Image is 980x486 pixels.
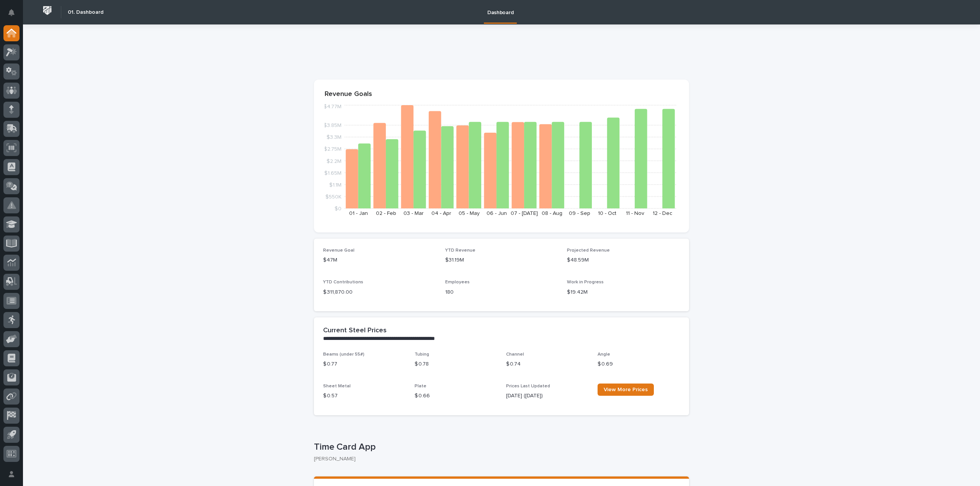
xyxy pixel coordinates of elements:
text: 06 - Jun [487,211,507,216]
span: Angle [598,352,610,357]
span: YTD Revenue [445,248,475,253]
text: 01 - Jan [349,211,368,216]
h2: Current Steel Prices [323,327,387,335]
span: Revenue Goal [323,248,354,253]
p: 180 [445,288,558,296]
p: Time Card App [314,442,686,453]
p: $ 311,870.00 [323,288,436,296]
p: $ 0.57 [323,392,405,400]
p: $ 0.69 [598,360,680,368]
p: $ 0.78 [415,360,497,368]
tspan: $550K [325,194,341,199]
span: Sheet Metal [323,384,351,388]
p: [PERSON_NAME] [314,456,683,462]
span: Work in Progress [567,280,604,284]
span: Projected Revenue [567,248,610,253]
tspan: $3.3M [327,135,341,140]
span: Employees [445,280,470,284]
text: 04 - Apr [431,211,451,216]
text: 02 - Feb [376,211,396,216]
span: Channel [506,352,524,357]
tspan: $2.2M [327,158,341,164]
p: $31.19M [445,256,558,264]
p: [DATE] ([DATE]) [506,392,588,400]
text: 11 - Nov [626,211,644,216]
tspan: $0 [335,206,341,211]
tspan: $1.1M [329,182,341,187]
span: Beams (under 55#) [323,352,364,357]
p: $ 0.66 [415,392,497,400]
h2: 01. Dashboard [68,9,103,16]
text: 05 - May [459,211,480,216]
tspan: $4.77M [323,104,341,109]
p: Revenue Goals [325,90,678,99]
span: Plate [415,384,426,388]
button: Notifications [3,5,20,21]
div: Notifications [10,9,20,21]
text: 03 - Mar [403,211,424,216]
text: 09 - Sep [569,211,590,216]
p: $48.59M [567,256,680,264]
span: View More Prices [604,387,648,392]
span: Prices Last Updated [506,384,550,388]
span: Tubing [415,352,429,357]
span: YTD Contributions [323,280,363,284]
tspan: $1.65M [324,170,341,176]
p: $ 0.74 [506,360,588,368]
text: 10 - Oct [598,211,616,216]
img: Workspace Logo [40,3,54,18]
text: 07 - [DATE] [511,211,538,216]
p: $47M [323,256,436,264]
p: $19.42M [567,288,680,296]
text: 08 - Aug [542,211,562,216]
a: View More Prices [598,384,654,396]
p: $ 0.77 [323,360,405,368]
tspan: $2.75M [324,146,341,152]
tspan: $3.85M [323,123,341,128]
text: 12 - Dec [653,211,672,216]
